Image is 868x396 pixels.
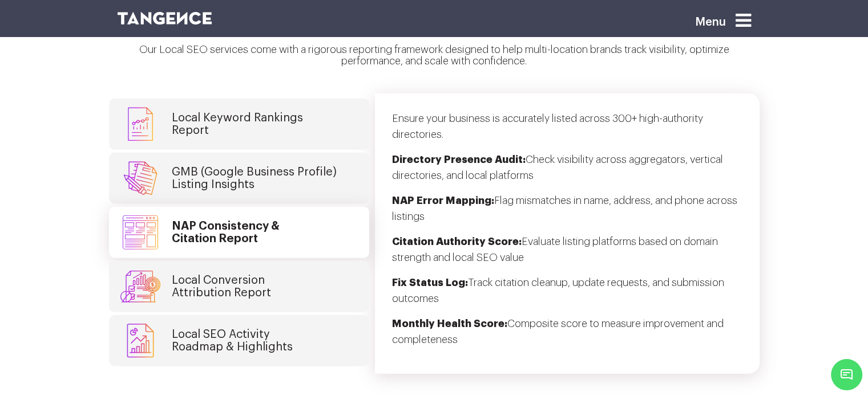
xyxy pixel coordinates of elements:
[120,215,160,250] img: tab-icon3.svg
[392,234,742,275] p: Evaluate listing platforms based on domain strength and local SEO value
[392,195,494,206] strong: NAP Error Mapping:
[172,274,271,299] h4: Local Conversion Attribution Report
[392,277,468,288] strong: Fix Status Log:
[392,319,507,329] strong: Monthly Health Score:
[120,161,160,195] img: tab-icon1.svg
[120,324,160,358] img: tab-icon5.svg
[118,44,751,76] p: Our Local SEO services come with a rigorous reporting framework designed to help multi-location b...
[392,236,522,247] strong: Citation Authority Score:
[392,316,742,357] p: Composite score to measure improvement and completeness
[118,12,212,25] img: logo SVG
[392,275,742,316] p: Track citation cleanup, update requests, and submission outcomes
[172,220,280,245] h4: NAP Consistency & Citation Report
[172,112,303,137] h4: Local Keyword Rankings Report
[172,166,337,191] h4: GMB (Google Business Profile) Listing Insights
[172,328,293,353] h4: Local SEO Activity Roadmap & Highlights
[120,107,160,141] img: tab-icon2.svg
[392,154,526,165] strong: Directory Presence Audit:
[392,193,742,234] p: Flag mismatches in name, address, and phone across listings
[831,359,862,390] span: Chat Widget
[392,111,742,152] p: Ensure your business is accurately listed across 300+ high-authority directories.
[120,270,160,304] img: tab-icon4.svg
[392,152,742,193] p: Check visibility across aggregators, vertical directories, and local platforms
